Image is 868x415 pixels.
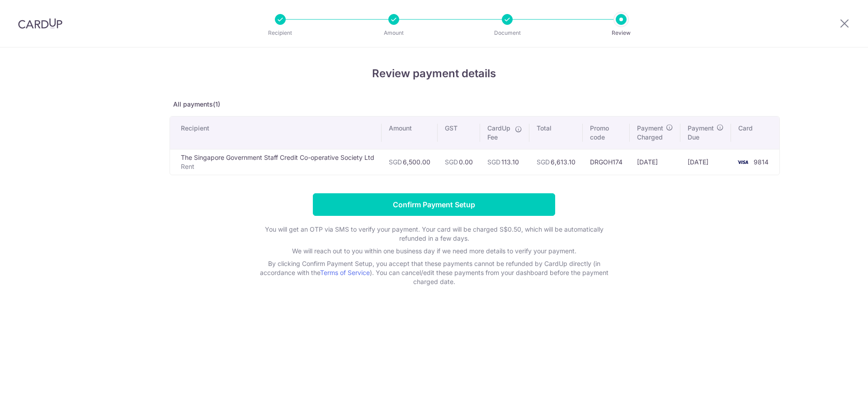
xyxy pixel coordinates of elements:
[389,158,402,166] span: SGD
[731,117,779,149] th: Card
[382,149,438,175] td: 6,500.00
[170,100,698,109] p: All payments(1)
[537,158,550,166] span: SGD
[360,28,427,37] p: Amount
[253,247,615,256] p: We will reach out to you within one business day if we need more details to verify your payment.
[583,149,630,175] td: DRGOH174
[529,149,583,175] td: 6,613.10
[313,193,555,216] input: Confirm Payment Setup
[170,117,382,149] th: Recipient
[438,149,480,175] td: 0.00
[253,225,615,243] p: You will get an OTP via SMS to verify your payment. Your card will be charged S$0.50, which will ...
[474,28,541,37] p: Document
[734,157,752,168] img: <span class="translation_missing" title="translation missing: en.account_steps.new_confirm_form.b...
[18,18,62,29] img: CardUp
[445,158,458,166] span: SGD
[253,259,615,286] p: By clicking Confirm Payment Setup, you accept that these payments cannot be refunded by CardUp di...
[170,65,698,82] h4: Review payment details
[637,124,663,142] span: Payment Charged
[320,269,370,276] a: Terms of Service
[247,28,314,37] p: Recipient
[583,117,630,149] th: Promo code
[754,158,769,166] span: 9814
[688,124,714,142] span: Payment Due
[181,162,374,171] p: Rent
[529,117,583,149] th: Total
[487,124,510,142] span: CardUp Fee
[487,158,500,166] span: SGD
[630,149,680,175] td: [DATE]
[680,149,731,175] td: [DATE]
[480,149,529,175] td: 113.10
[170,149,382,175] td: The Singapore Government Staff Credit Co-operative Society Ltd
[382,117,438,149] th: Amount
[588,28,655,37] p: Review
[438,117,480,149] th: GST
